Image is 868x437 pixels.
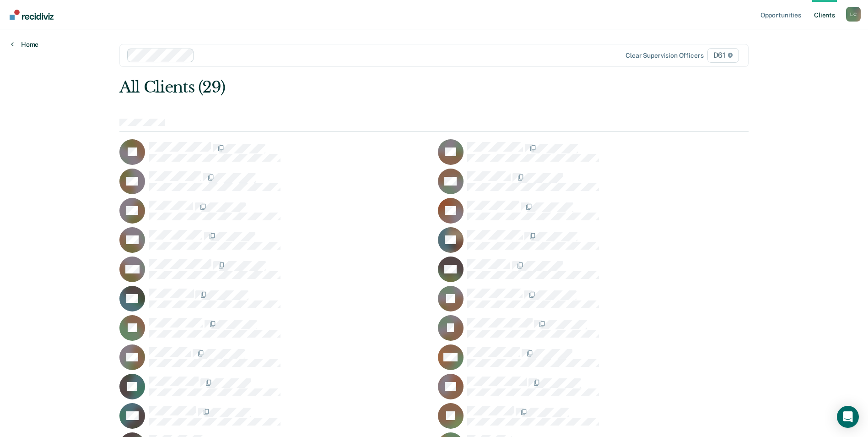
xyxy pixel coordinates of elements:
[707,48,739,63] span: D61
[846,7,861,22] button: Profile dropdown button
[11,40,38,49] a: Home
[837,406,859,428] div: Open Intercom Messenger
[10,10,54,20] img: Recidiviz
[846,7,861,22] div: L C
[119,78,623,97] div: All Clients (29)
[625,52,703,60] div: Clear supervision officers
